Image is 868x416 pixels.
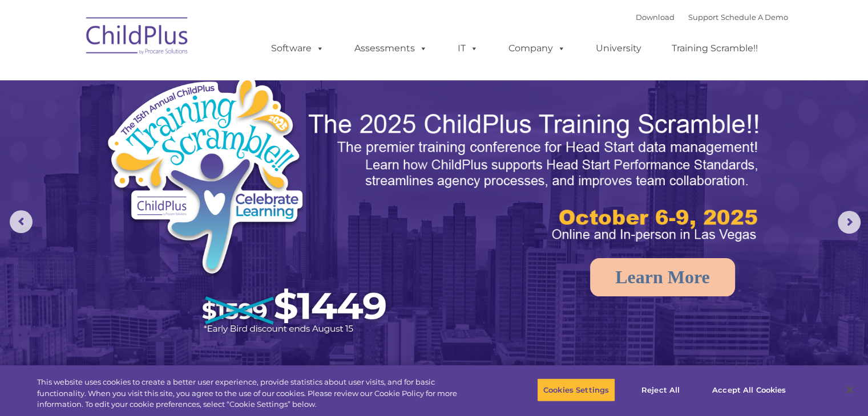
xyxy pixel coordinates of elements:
[590,258,735,296] a: Learn More
[636,13,675,22] a: Download
[159,122,207,130] span: Phone number
[159,75,193,84] span: Last name
[446,37,490,60] a: IT
[343,37,439,60] a: Assessments
[660,37,769,60] a: Training Scramble!!
[837,377,862,402] button: Close
[37,377,478,410] div: This website uses cookies to create a better user experience, provide statistics about user visit...
[537,378,615,402] button: Cookies Settings
[721,13,788,22] a: Schedule A Demo
[625,378,696,402] button: Reject All
[497,37,577,60] a: Company
[80,9,195,66] img: ChildPlus by Procare Solutions
[636,13,788,22] font: |
[260,37,336,60] a: Software
[584,37,653,60] a: University
[688,13,718,22] a: Support
[706,378,792,402] button: Accept All Cookies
